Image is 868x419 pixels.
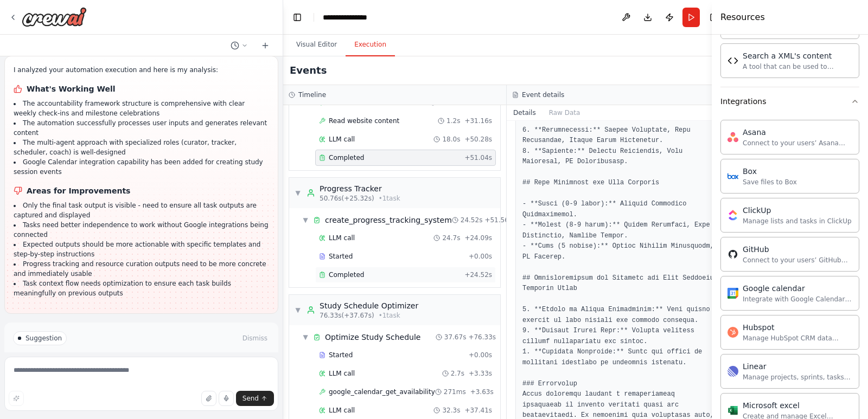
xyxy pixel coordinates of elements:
span: 24.7s [442,234,460,242]
span: 24.52s [461,216,483,224]
img: Google calendar [727,288,738,299]
span: 1.2s [446,117,460,125]
img: Box [727,171,738,182]
span: 18.0s [442,135,460,144]
img: Microsoft excel [727,405,738,416]
span: 32.3s [442,406,460,415]
img: Clickup [727,210,738,221]
div: Connect to your users’ Asana accounts [743,139,852,147]
span: + 51.04s [464,153,492,162]
button: Details [507,105,542,120]
span: Optimize Study Schedule [325,332,420,343]
h1: What's Working Well [14,83,269,94]
span: 2.7s [451,369,464,378]
button: Hide right sidebar [706,10,722,25]
li: Task context flow needs optimization to ensure each task builds meaningfully on previous outputs [14,279,269,298]
div: Hubspot [743,322,852,333]
h2: Events [290,63,327,78]
div: A tool that can be used to semantic search a query from a XML's content. [743,62,852,71]
span: + 3.33s [469,369,492,378]
div: Integrations [720,96,766,107]
span: Completed [329,270,364,279]
div: Integrate with Google Calendar to manage events, check availability, and access calendar data. [743,295,852,304]
img: Logo [22,7,87,27]
div: Study Schedule Optimizer [320,300,418,311]
span: 76.33s (+37.67s) [320,311,374,320]
button: Improve this prompt [9,391,24,406]
p: I analyzed your automation execution and here is my analysis: [14,65,269,75]
button: Click to speak your automation idea [219,391,234,406]
li: The accountability framework structure is comprehensive with clear weekly check-ins and milestone... [14,99,269,118]
button: Upload files [201,391,216,406]
span: ▼ [302,333,309,341]
span: + 37.41s [464,406,492,415]
button: Integrations [720,87,859,115]
span: + 50.28s [464,135,492,144]
div: Progress Tracker [320,183,400,194]
span: Read website content [329,117,399,125]
div: Asana [743,127,852,138]
li: The multi-agent approach with specialized roles (curator, tracker, scheduler, coach) is well-desi... [14,138,269,157]
div: Connect to your users’ GitHub accounts [743,256,852,265]
div: Box [743,166,797,177]
span: LLM call [329,135,355,144]
span: 37.67s [444,333,467,341]
div: Microsoft excel [743,400,852,411]
span: LLM call [329,369,355,378]
li: The automation successfully processes user inputs and generates relevant content [14,118,269,138]
button: Dismiss [240,333,270,344]
h3: Timeline [298,91,326,99]
span: LLM call [329,406,355,415]
span: + 76.33s [468,333,496,341]
span: Send [242,394,259,403]
img: Linear [727,366,738,377]
img: Xmlsearchtool [727,55,738,66]
span: ▼ [295,189,301,197]
li: Google Calendar integration capability has been added for creating study session events [14,157,269,177]
div: Google calendar [743,283,852,294]
h4: Resources [720,11,765,24]
span: Completed [329,153,364,162]
img: Github [727,249,738,260]
li: Expected outputs should be more actionable with specific templates and step-by-step instructions [14,240,269,259]
span: 271ms [444,388,466,396]
h3: Event details [522,91,564,99]
button: Switch to previous chat [226,39,252,52]
span: create_progress_tracking_system [325,215,452,225]
nav: breadcrumb [323,12,377,23]
span: • 1 task [379,194,400,203]
button: Hide left sidebar [290,10,305,25]
span: • 1 task [379,311,400,320]
button: Execution [346,34,395,56]
span: Suggestion [25,334,62,343]
span: google_calendar_get_availability [329,388,435,396]
span: + 31.16s [464,117,492,125]
button: Send [236,391,274,406]
h1: Areas for Improvements [14,185,269,196]
span: ▼ [302,216,309,224]
div: GitHub [743,244,852,255]
div: Manage projects, sprints, tasks, and bug tracking in Linear [743,373,852,382]
div: Manage HubSpot CRM data including contacts, deals, and companies. [743,334,852,343]
span: Started [329,252,353,261]
span: 50.76s (+25.32s) [320,194,374,203]
span: + 51.56s [484,216,512,224]
span: + 3.63s [470,388,494,396]
div: Search a XML's content [743,50,852,61]
li: Tasks need better independence to work without Google integrations being connected [14,220,269,240]
span: LLM call [329,234,355,242]
span: + 0.00s [469,252,492,261]
button: Start a new chat [257,39,274,52]
div: Manage lists and tasks in ClickUp [743,217,852,225]
div: ClickUp [743,205,852,216]
span: + 0.00s [469,351,492,359]
button: Raw Data [542,105,587,120]
p: I have some suggestions to help you move forward with your automation. [13,352,270,360]
div: Linear [743,361,852,372]
span: ▼ [295,306,301,314]
img: Hubspot [727,327,738,338]
button: Visual Editor [288,34,346,56]
div: Save files to Box [743,178,797,186]
img: Asana [727,132,738,143]
span: + 24.52s [464,270,492,279]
